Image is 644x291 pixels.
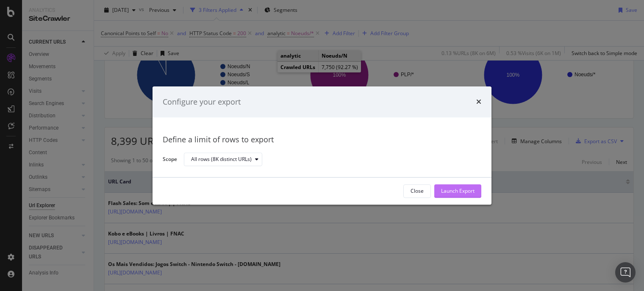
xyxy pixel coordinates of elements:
div: modal [153,86,491,205]
div: All rows (8K distinct URLs) [191,157,252,162]
div: Define a limit of rows to export [163,135,481,146]
button: Launch Export [434,184,481,198]
label: Scope [163,155,177,165]
div: times [476,97,481,108]
div: Open Intercom Messenger [615,262,636,283]
button: All rows (8K distinct URLs) [184,153,262,166]
div: Configure your export [163,97,241,108]
div: Launch Export [441,188,475,195]
div: Close [411,188,424,195]
button: Close [403,184,431,198]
